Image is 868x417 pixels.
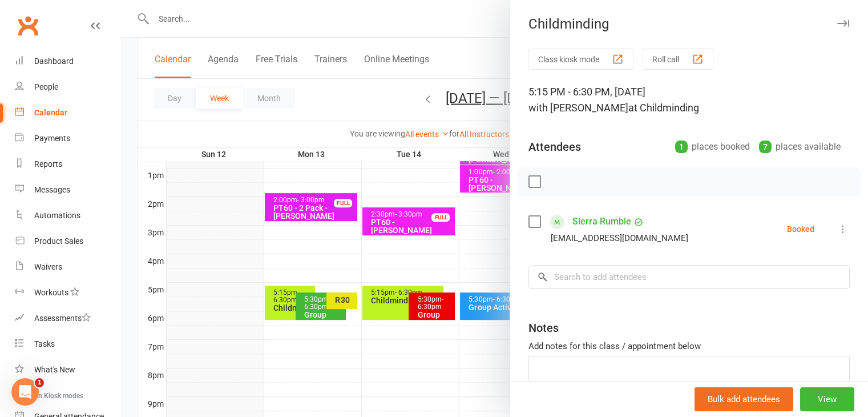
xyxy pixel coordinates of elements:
a: Dashboard [15,49,120,74]
div: Childminding [510,16,868,32]
div: Waivers [34,262,62,271]
iframe: Intercom live chat [11,378,39,406]
div: People [34,82,58,91]
a: Calendar [15,100,120,126]
div: What's New [34,365,75,374]
div: Automations [34,211,80,220]
button: Class kiosk mode [528,49,633,70]
button: Bulk add attendees [695,387,793,411]
span: with [PERSON_NAME] [528,102,628,114]
div: Product Sales [34,236,83,246]
div: places available [759,139,841,155]
div: [EMAIL_ADDRESS][DOMAIN_NAME] [551,231,688,246]
div: Assessments [34,314,91,323]
a: Sierra Rumble [572,212,631,231]
a: Messages [15,177,120,203]
div: Reports [34,159,62,169]
div: Notes [528,320,559,336]
div: 1 [675,141,688,153]
a: People [15,74,120,100]
div: places booked [675,139,750,155]
div: Messages [34,185,70,194]
a: Assessments [15,306,120,331]
div: Attendees [528,139,581,155]
div: Calendar [34,108,67,117]
span: 1 [35,378,44,387]
a: Tasks [15,331,120,357]
div: Payments [34,134,70,143]
button: View [800,387,854,411]
div: 7 [759,141,772,153]
a: Waivers [15,254,120,280]
a: Product Sales [15,228,120,254]
button: Roll call [643,49,713,70]
div: Workouts [34,288,68,297]
span: at Childminding [628,102,699,114]
a: What's New [15,357,120,383]
div: 5:15 PM - 6:30 PM, [DATE] [528,84,850,116]
a: Automations [15,203,120,228]
a: Payments [15,126,120,151]
a: Clubworx [14,11,42,40]
a: Reports [15,151,120,177]
div: Tasks [34,339,55,348]
div: Booked [787,225,814,233]
div: Add notes for this class / appointment below [528,339,850,353]
div: Dashboard [34,57,74,66]
a: Workouts [15,280,120,306]
input: Search to add attendees [528,265,850,289]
